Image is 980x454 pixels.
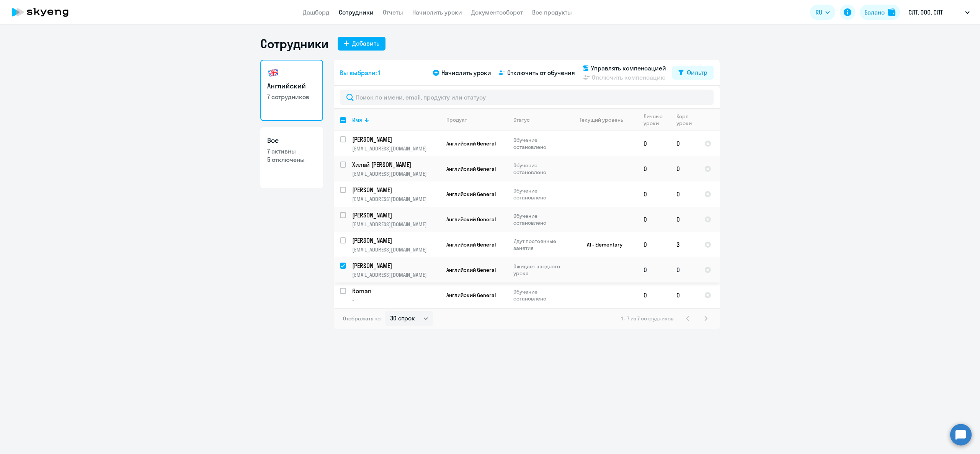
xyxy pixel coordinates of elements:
p: Обучение остановлено [513,288,566,302]
div: Продукт [446,116,467,123]
a: Roman [352,287,440,295]
span: Отключить от обучения [507,68,575,77]
a: Отчеты [383,8,403,16]
span: Английский General [446,165,496,172]
p: 7 активны [267,147,316,155]
td: 0 [670,283,698,308]
h1: Сотрудники [260,36,328,51]
a: Документооборот [471,8,523,16]
a: [PERSON_NAME] [352,211,440,219]
span: Начислить уроки [441,68,491,77]
td: A1 - Elementary [566,232,637,257]
div: Баланс [864,8,885,17]
a: [PERSON_NAME] [352,186,440,194]
td: 0 [637,283,670,308]
p: 7 сотрудников [267,93,316,101]
p: Roman [352,287,439,295]
p: [EMAIL_ADDRESS][DOMAIN_NAME] [352,145,440,152]
a: Все7 активны5 отключены [260,127,323,188]
div: Корп. уроки [676,113,698,127]
button: Добавить [338,37,385,51]
p: Идут постоянные занятия [513,238,566,251]
td: 0 [670,207,698,232]
span: Управлять компенсацией [591,64,666,73]
td: 0 [670,156,698,181]
p: [PERSON_NAME] [352,211,439,219]
p: [EMAIL_ADDRESS][DOMAIN_NAME] [352,196,440,203]
td: 3 [670,232,698,257]
button: СЛТ, ООО, СЛТ [905,3,973,21]
td: 0 [670,181,698,207]
span: Английский General [446,191,496,198]
span: Английский General [446,140,496,147]
div: Имя [352,116,440,123]
p: [PERSON_NAME] [352,236,439,245]
p: [EMAIL_ADDRESS][DOMAIN_NAME] [352,170,440,177]
p: Обучение остановлено [513,137,566,150]
span: Английский General [446,292,496,299]
p: [PERSON_NAME] [352,261,439,270]
p: Обучение остановлено [513,187,566,201]
p: [EMAIL_ADDRESS][DOMAIN_NAME] [352,271,440,278]
p: - [352,297,440,304]
div: Добавить [352,39,379,48]
a: Начислить уроки [412,8,462,16]
h3: Все [267,136,316,145]
p: [PERSON_NAME] [352,135,439,144]
div: Текущий уровень [572,116,637,123]
a: Все продукты [532,8,572,16]
a: Хилай [PERSON_NAME] [352,160,440,169]
div: Статус [513,116,566,123]
td: 0 [637,207,670,232]
a: [PERSON_NAME] [352,135,440,144]
img: english [267,67,279,79]
a: Английский7 сотрудников [260,60,323,121]
div: Личные уроки [644,113,663,127]
td: 0 [637,131,670,156]
span: Английский General [446,216,496,223]
span: RU [815,8,822,17]
p: 5 отключены [267,155,316,164]
span: Вы выбрали: 1 [340,68,380,77]
td: 0 [637,232,670,257]
span: Английский General [446,266,496,273]
button: Фильтр [672,66,714,80]
h3: Английский [267,81,316,91]
p: [PERSON_NAME] [352,186,439,194]
td: 0 [637,257,670,283]
button: Балансbalance [860,5,900,20]
div: Статус [513,116,530,123]
span: 1 - 7 из 7 сотрудников [621,315,674,322]
span: Отображать по: [343,315,382,322]
div: Личные уроки [644,113,670,127]
p: [EMAIL_ADDRESS][DOMAIN_NAME] [352,221,440,228]
div: Текущий уровень [580,116,623,123]
a: [PERSON_NAME] [352,261,440,270]
td: 0 [637,156,670,181]
a: Сотрудники [339,8,374,16]
td: 0 [670,257,698,283]
p: Обучение остановлено [513,162,566,176]
a: Дашборд [303,8,330,16]
div: Фильтр [687,68,707,77]
div: Корп. уроки [676,113,692,127]
div: Продукт [446,116,507,123]
span: Английский General [446,241,496,248]
p: Ожидает вводного урока [513,263,566,277]
button: RU [810,5,835,20]
p: [EMAIL_ADDRESS][DOMAIN_NAME] [352,246,440,253]
td: 0 [670,131,698,156]
p: Обучение остановлено [513,212,566,226]
input: Поиск по имени, email, продукту или статусу [340,90,714,105]
p: СЛТ, ООО, СЛТ [908,8,943,17]
td: 0 [637,181,670,207]
a: [PERSON_NAME] [352,236,440,245]
p: Хилай [PERSON_NAME] [352,160,439,169]
img: balance [888,8,895,16]
div: Имя [352,116,362,123]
